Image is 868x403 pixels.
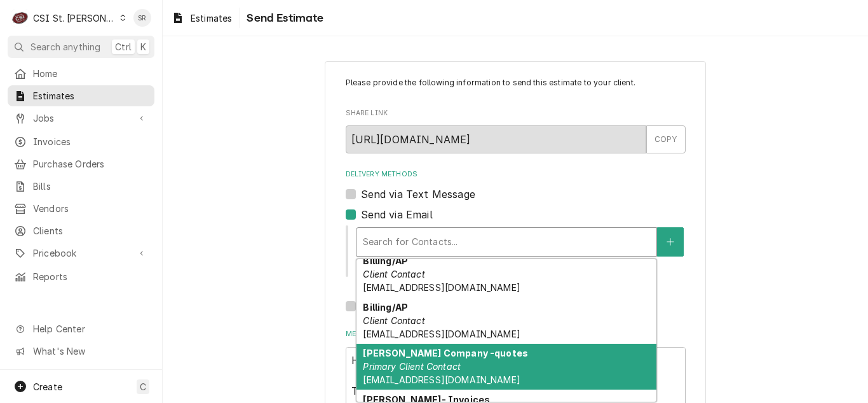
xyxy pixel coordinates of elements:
[133,9,151,27] div: Stephani Roth's Avatar
[33,111,129,125] span: Jobs
[33,381,62,392] span: Create
[8,266,154,287] a: Reports
[243,10,323,27] span: Send Estimate
[33,224,148,237] span: Clients
[33,180,148,193] span: Bills
[361,187,475,202] label: Send via Text Message
[115,40,132,53] span: Ctrl
[646,125,686,153] button: COPY
[140,380,146,393] span: C
[8,63,154,84] a: Home
[667,237,674,246] svg: Create New Contact
[140,40,146,53] span: K
[363,255,408,266] strong: Billing/AP
[363,302,408,313] strong: Billing/AP
[346,77,686,88] p: Please provide the following information to send this estimate to your client.
[346,108,686,153] div: Share Link
[363,315,424,326] em: Client Contact
[363,374,520,385] span: [EMAIL_ADDRESS][DOMAIN_NAME]
[33,157,148,171] span: Purchase Orders
[363,329,520,339] span: [EMAIL_ADDRESS][DOMAIN_NAME]
[11,9,29,27] div: CSI St. Louis's Avatar
[8,243,154,264] a: Go to Pricebook
[363,361,461,372] em: Primary Client Contact
[33,270,148,283] span: Reports
[33,322,147,336] span: Help Center
[8,108,154,129] a: Go to Jobs
[33,135,148,148] span: Invoices
[33,89,148,103] span: Estimates
[8,341,154,362] a: Go to What's New
[346,329,686,339] label: Message to Client
[8,198,154,219] a: Vendors
[8,131,154,152] a: Invoices
[33,11,116,25] div: CSI St. [PERSON_NAME]
[8,176,154,197] a: Bills
[11,9,29,27] div: C
[363,348,528,358] strong: [PERSON_NAME] Company -quotes
[33,344,147,358] span: What's New
[657,227,684,257] button: Create New Contact
[8,318,154,339] a: Go to Help Center
[8,36,154,58] button: Search anythingCtrlK
[33,202,148,215] span: Vendors
[8,153,154,174] a: Purchase Orders
[33,246,129,260] span: Pricebook
[133,9,151,27] div: SR
[363,269,424,279] em: Client Contact
[363,282,520,293] span: [EMAIL_ADDRESS][DOMAIN_NAME]
[33,67,148,80] span: Home
[191,11,232,25] span: Estimates
[346,169,686,180] label: Delivery Methods
[166,8,237,29] a: Estimates
[8,85,154,106] a: Estimates
[361,207,433,222] label: Send via Email
[346,169,686,314] div: Delivery Methods
[346,108,686,118] label: Share Link
[8,220,154,241] a: Clients
[31,40,100,53] span: Search anything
